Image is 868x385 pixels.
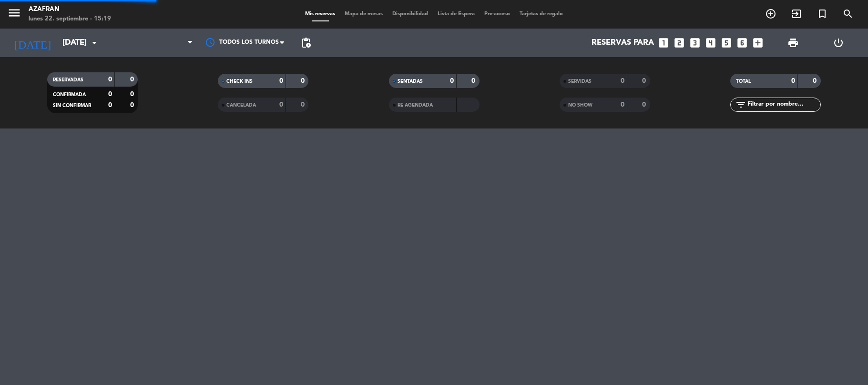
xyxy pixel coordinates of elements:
[279,101,283,108] strong: 0
[621,101,624,108] strong: 0
[450,78,454,84] strong: 0
[53,103,91,108] span: SIN CONFIRMAR
[226,103,256,108] span: CANCELADA
[673,37,685,49] i: looks_two
[842,8,854,20] i: search
[752,37,764,49] i: add_box
[833,37,844,49] i: power_settings_new
[471,78,477,84] strong: 0
[301,101,306,108] strong: 0
[642,78,648,84] strong: 0
[746,99,820,110] input: Filtrar por nombre...
[301,78,306,84] strong: 0
[53,78,83,82] span: RESERVADAS
[130,102,136,109] strong: 0
[7,6,21,20] i: menu
[398,79,423,84] span: SENTADAS
[130,76,136,83] strong: 0
[29,14,111,24] div: lunes 22. septiembre - 15:19
[621,78,624,84] strong: 0
[226,79,253,84] span: CHECK INS
[340,11,388,17] span: Mapa de mesas
[736,79,751,84] span: TOTAL
[592,39,654,48] span: Reservas para
[689,37,701,49] i: looks_3
[568,103,592,108] span: NO SHOW
[816,29,861,57] div: LOG OUT
[300,11,340,17] span: Mis reservas
[765,8,776,20] i: add_circle_outline
[108,102,112,109] strong: 0
[787,37,799,49] span: print
[29,5,111,14] div: Azafran
[7,32,58,53] i: [DATE]
[388,11,433,17] span: Disponibilidad
[108,91,112,98] strong: 0
[720,37,733,49] i: looks_5
[7,6,21,23] button: menu
[642,101,648,108] strong: 0
[433,11,480,17] span: Lista de Espera
[791,78,795,84] strong: 0
[398,103,433,108] span: RE AGENDADA
[515,11,568,17] span: Tarjetas de regalo
[480,11,515,17] span: Pre-acceso
[300,37,312,49] span: pending_actions
[108,76,112,83] strong: 0
[736,37,748,49] i: looks_6
[130,91,136,98] strong: 0
[735,99,746,110] i: filter_list
[568,79,592,84] span: SERVIDAS
[53,92,86,97] span: CONFIRMADA
[89,37,100,49] i: arrow_drop_down
[791,8,802,20] i: exit_to_app
[705,37,717,49] i: looks_4
[279,78,283,84] strong: 0
[817,8,828,20] i: turned_in_not
[657,37,670,49] i: looks_one
[813,78,818,84] strong: 0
